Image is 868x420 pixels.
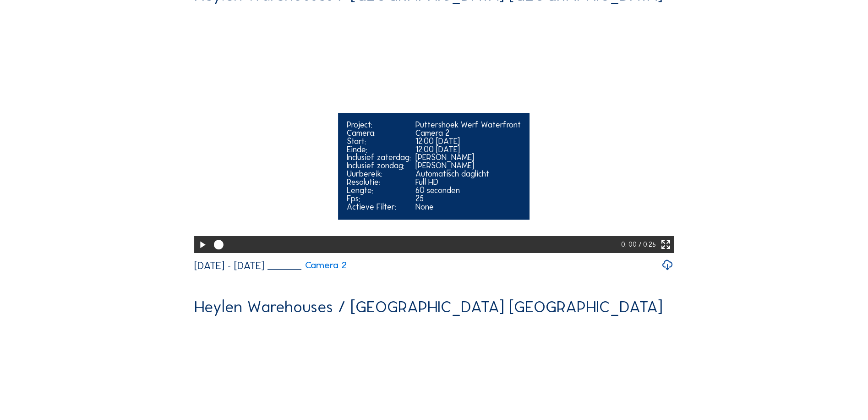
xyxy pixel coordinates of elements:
div: Camera 2 [415,129,521,138]
div: Lengte: [347,187,411,195]
div: Automatisch daglicht [415,170,521,178]
div: 0: 00 [621,236,639,253]
div: Fps: [347,195,411,203]
div: Camera: [347,129,411,138]
div: 25 [415,195,521,203]
div: Project: [347,121,411,129]
div: [PERSON_NAME] [415,162,521,170]
div: None [415,203,521,211]
div: Puttershoek Werf Waterfront [415,121,521,129]
div: Start: [347,138,411,146]
div: [PERSON_NAME] [415,154,521,162]
div: Inclusief zaterdag: [347,154,411,162]
div: Einde: [347,146,411,154]
div: Uurbereik: [347,170,411,178]
div: Full HD [415,178,521,187]
div: 12:00 [DATE] [415,138,521,146]
div: Heylen Warehouses / [GEOGRAPHIC_DATA] [GEOGRAPHIC_DATA] [194,299,662,315]
div: [DATE] - [DATE] [194,260,264,271]
video: Your browser does not support the video tag. [194,11,674,251]
div: Inclusief zondag: [347,162,411,170]
div: Resolutie: [347,178,411,187]
a: Camera 2 [267,260,346,270]
div: 60 seconden [415,187,521,195]
div: 12:00 [DATE] [415,146,521,154]
div: Actieve Filter: [347,203,411,211]
div: / 0:26 [639,236,656,253]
